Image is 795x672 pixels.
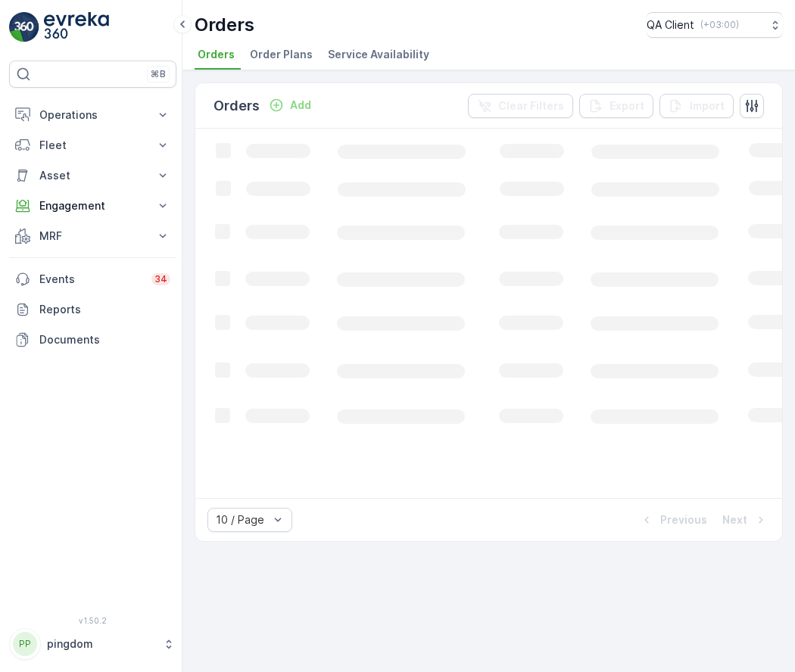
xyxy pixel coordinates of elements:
[9,616,176,625] span: v 1.50.2
[39,198,146,213] p: Engagement
[660,512,707,527] p: Previous
[722,512,747,527] p: Next
[9,12,39,42] img: logo
[328,47,429,62] span: Service Availability
[468,94,573,118] button: Clear Filters
[9,100,176,130] button: Operations
[290,98,311,113] p: Add
[154,273,167,285] p: 34
[39,302,170,317] p: Reports
[9,325,176,355] a: Documents
[39,272,142,287] p: Events
[659,94,734,118] button: Import
[700,19,739,31] p: ( +03:00 )
[263,96,317,114] button: Add
[638,511,709,529] button: Previous
[250,47,313,62] span: Order Plans
[214,95,260,117] p: Orders
[47,636,155,652] p: pingdom
[9,191,176,221] button: Engagement
[9,264,176,294] a: Events34
[13,632,37,656] div: PP
[195,13,254,37] p: Orders
[39,332,170,347] p: Documents
[39,107,146,123] p: Operations
[9,294,176,325] a: Reports
[39,168,146,183] p: Asset
[647,17,694,33] p: QA Client
[721,511,770,529] button: Next
[151,68,166,80] p: ⌘B
[690,98,725,114] p: Import
[44,12,109,42] img: logo_light-DOdMpM7g.png
[39,229,146,244] p: MRF
[579,94,653,118] button: Export
[39,138,146,153] p: Fleet
[9,130,176,160] button: Fleet
[609,98,644,114] p: Export
[9,160,176,191] button: Asset
[498,98,564,114] p: Clear Filters
[9,628,176,660] button: PPpingdom
[9,221,176,251] button: MRF
[647,12,783,38] button: QA Client(+03:00)
[198,47,235,62] span: Orders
